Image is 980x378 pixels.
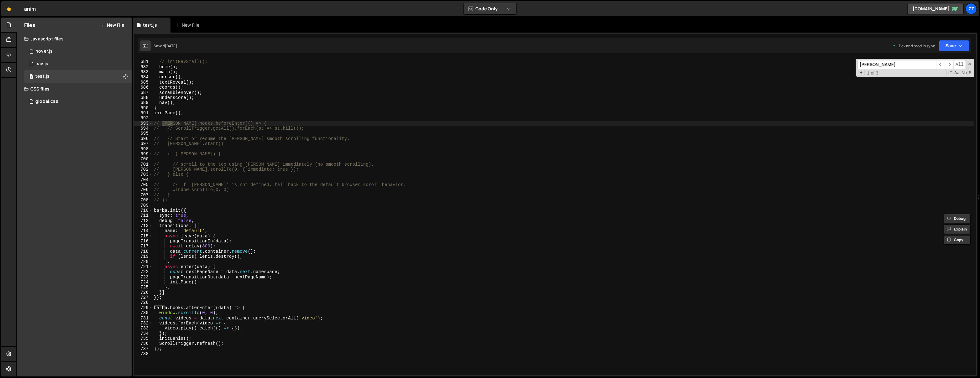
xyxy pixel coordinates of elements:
[966,3,977,14] a: zz
[134,131,153,136] div: 695
[134,300,153,305] div: 728
[134,152,153,157] div: 699
[24,5,36,13] div: anim
[464,3,516,14] button: Code Only
[134,157,153,162] div: 700
[134,187,153,192] div: 706
[134,126,153,131] div: 694
[134,234,153,239] div: 715
[24,58,132,70] div: 11881/33198.js
[134,213,153,218] div: 711
[134,198,153,203] div: 708
[134,223,153,228] div: 713
[134,100,153,105] div: 689
[134,85,153,90] div: 686
[134,95,153,100] div: 688
[35,99,58,104] div: global.css
[134,316,153,321] div: 731
[134,351,153,356] div: 738
[101,23,124,28] button: New File
[936,60,945,69] span: ​
[954,70,960,76] span: CaseSensitive Search
[134,239,153,244] div: 716
[24,95,132,108] div: 11881/28298.css
[134,346,153,351] div: 737
[134,116,153,121] div: 692
[134,264,153,269] div: 721
[944,225,971,234] button: Explain
[134,275,153,280] div: 723
[176,22,202,28] div: New File
[165,43,177,49] div: [DATE]
[134,269,153,274] div: 722
[134,136,153,141] div: 696
[134,244,153,249] div: 717
[134,228,153,233] div: 714
[865,70,881,75] span: 1 of 3
[35,74,50,79] div: test.js
[134,70,153,75] div: 683
[961,70,967,76] span: Whole Word Search
[29,75,33,80] span: 1
[134,305,153,310] div: 729
[134,254,153,259] div: 719
[134,90,153,95] div: 687
[134,218,153,223] div: 712
[35,49,53,54] div: hover.js
[143,22,157,28] div: test.js
[134,147,153,152] div: 698
[893,43,935,49] div: Dev and prod in sync
[134,167,153,172] div: 702
[134,111,153,116] div: 691
[134,141,153,146] div: 697
[134,321,153,326] div: 732
[154,43,177,49] div: Saved
[134,336,153,341] div: 735
[134,280,153,285] div: 724
[134,331,153,336] div: 734
[945,60,954,69] span: ​
[35,61,48,67] div: nav.js
[939,40,969,51] button: Save
[968,70,972,76] span: Search In Selection
[134,326,153,331] div: 733
[24,45,132,58] div: 11881/33201.js
[134,203,153,208] div: 709
[134,285,153,290] div: 725
[134,182,153,187] div: 705
[134,106,153,111] div: 690
[134,249,153,254] div: 718
[17,83,132,95] div: CSS files
[134,295,153,300] div: 727
[134,80,153,85] div: 685
[944,235,971,245] button: Copy
[134,59,153,64] div: 681
[907,3,964,14] a: [DOMAIN_NAME]
[134,259,153,264] div: 720
[134,75,153,80] div: 684
[134,65,153,70] div: 682
[1,1,17,16] a: 🤙
[946,70,953,76] span: RegExp Search
[134,290,153,295] div: 726
[17,33,132,45] div: Javascript files
[24,70,132,83] div: 11881/33347.js
[134,162,153,167] div: 701
[134,177,153,182] div: 704
[857,60,936,69] input: Search for
[134,193,153,198] div: 707
[24,22,35,28] h2: Files
[858,70,865,75] span: Toggle Replace mode
[944,214,971,223] button: Debug
[134,208,153,213] div: 710
[134,172,153,177] div: 703
[134,121,153,126] div: 693
[134,310,153,315] div: 730
[134,341,153,346] div: 736
[953,60,966,69] span: Alt-Enter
